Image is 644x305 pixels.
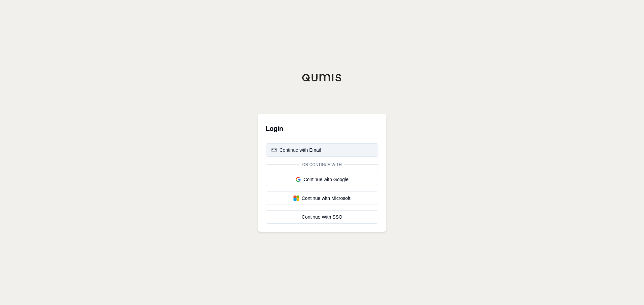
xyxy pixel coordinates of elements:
a: Continue With SSO [266,210,378,224]
span: Or continue with [300,162,344,167]
div: Continue With SSO [271,214,373,220]
button: Continue with Email [266,143,378,157]
img: Qumis [302,74,342,82]
button: Continue with Microsoft [266,192,378,205]
div: Continue with Email [271,147,321,153]
div: Continue with Microsoft [271,195,373,202]
div: Continue with Google [271,176,373,183]
h3: Login [266,122,378,135]
button: Continue with Google [266,173,378,186]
